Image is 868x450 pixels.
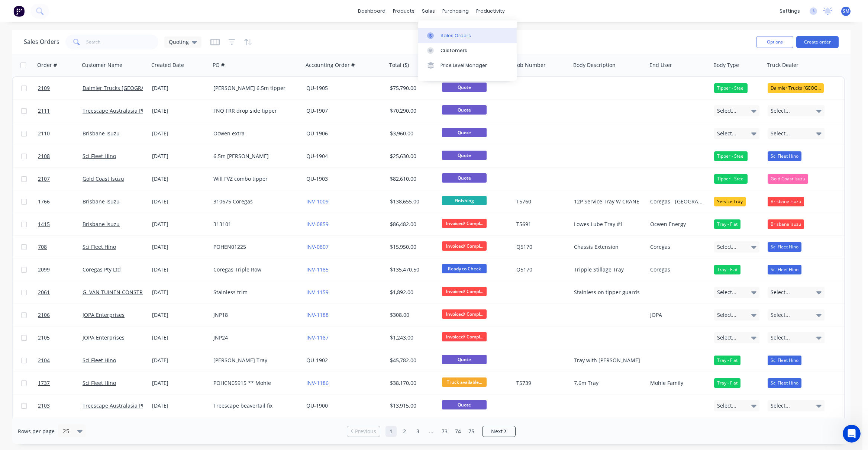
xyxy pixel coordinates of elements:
[306,198,329,205] a: INV-1009
[717,107,736,115] span: Select...
[442,173,487,183] span: Quote
[516,379,565,387] div: T5739
[306,379,329,386] a: INV-1186
[306,334,329,341] a: INV-1187
[38,258,83,281] a: 2099
[768,151,801,161] div: Sci Fleet Hino
[574,357,641,364] div: Tray with [PERSON_NAME]
[442,151,487,160] span: Quote
[83,311,125,318] a: JOPA Enterprises
[442,377,487,387] span: Truck available...
[442,355,487,364] span: Quote
[768,219,804,229] div: Brisbane Isuzu
[756,36,793,48] button: Options
[452,426,464,437] a: Page 74
[38,266,50,273] span: 2099
[418,43,517,58] a: Customers
[38,334,50,341] span: 2105
[344,426,519,437] ul: Pagination
[306,107,328,114] a: QU-1907
[843,8,849,15] span: SM
[650,311,705,319] div: JOPA
[491,428,503,435] span: Next
[152,266,207,273] div: [DATE]
[213,175,296,183] div: Will FVZ combo tipper
[38,243,47,251] span: 708
[418,6,439,17] div: sales
[717,334,736,341] span: Select...
[768,356,801,365] div: Sci Fleet Hino
[516,61,546,69] div: Job Number
[441,62,487,69] div: Price Level Manager
[768,378,801,388] div: Sci Fleet Hino
[390,130,434,137] div: $3,960.00
[442,400,487,409] span: Quote
[714,219,740,229] div: Tray - Flat
[574,379,641,387] div: 7.6m Tray
[83,198,120,205] a: Brisbane Isuzu
[439,426,450,437] a: Page 73
[771,107,790,115] span: Select...
[306,152,328,160] a: QU-1904
[213,243,296,251] div: POHEN01225
[83,402,156,409] a: Treescape Australasia Pty Ltd
[347,428,380,435] a: Previous page
[306,61,355,69] div: Accounting Order #
[767,61,798,69] div: Truck Dealer
[713,61,739,69] div: Body Type
[714,378,740,388] div: Tray - Flat
[441,47,467,54] div: Customers
[152,152,207,160] div: [DATE]
[213,311,296,319] div: JNP18
[714,197,746,206] div: Service Tray
[714,356,740,365] div: Tray - Flat
[768,242,801,252] div: Sci Fleet Hino
[38,304,83,326] a: 2106
[83,152,116,160] a: Sci Fleet Hino
[83,130,120,137] a: Brisbane Isuzu
[38,168,83,190] a: 2107
[37,61,57,69] div: Order #
[213,289,296,296] div: Stainless trim
[385,426,397,437] a: Page 1 is your current page
[151,61,184,69] div: Created Date
[390,221,434,228] div: $86,482.00
[442,309,487,319] span: Invoiced/ Compl...
[442,105,487,115] span: Quote
[771,289,790,296] span: Select...
[83,221,120,228] a: Brisbane Isuzu
[439,6,472,17] div: purchasing
[38,145,83,167] a: 2108
[38,357,50,364] span: 2104
[418,58,517,73] a: Price Level Manager
[650,198,705,205] div: Coregas - [GEOGRAPHIC_DATA]
[442,128,487,137] span: Quote
[412,426,423,437] a: Page 3
[38,213,83,235] a: 1415
[714,265,740,274] div: Tray - Flat
[86,35,159,49] input: Search...
[213,84,296,92] div: [PERSON_NAME] 6.5m tipper
[771,311,790,319] span: Select...
[776,6,804,17] div: settings
[354,6,389,17] a: dashboard
[442,241,487,251] span: Invoiced/ Compl...
[390,84,434,92] div: $75,790.00
[306,130,328,137] a: QU-1906
[152,243,207,251] div: [DATE]
[38,84,50,92] span: 2109
[717,311,736,319] span: Select...
[306,357,328,364] a: QU-1902
[717,243,736,251] span: Select...
[650,379,705,387] div: Mohie Family
[796,36,839,48] button: Create order
[38,198,50,205] span: 1766
[152,107,207,115] div: [DATE]
[18,428,55,435] span: Rows per page
[38,417,83,440] a: 2102
[169,38,189,46] span: Quoting
[38,130,50,137] span: 2110
[389,6,418,17] div: products
[213,357,296,364] div: [PERSON_NAME] Tray
[213,130,296,137] div: Ocwen extra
